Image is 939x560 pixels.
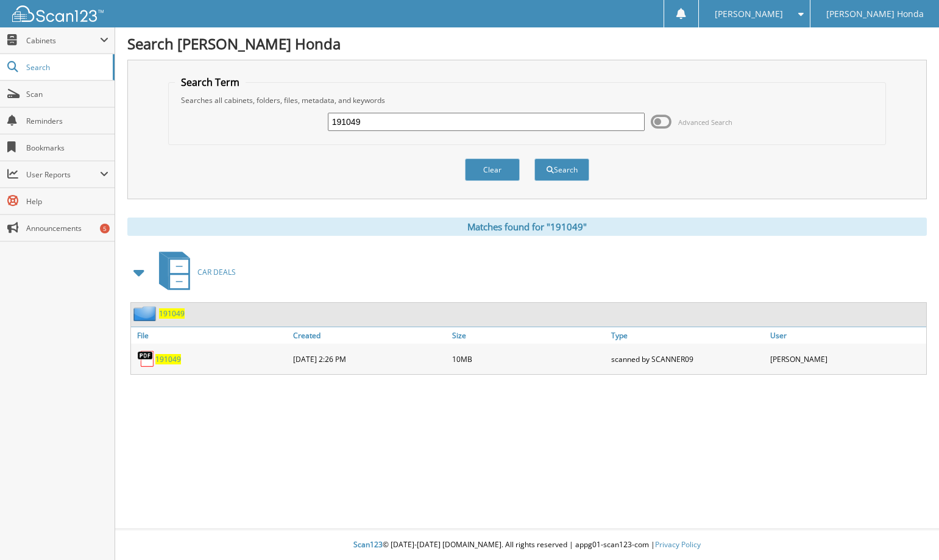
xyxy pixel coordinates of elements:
span: Cabinets [26,35,100,46]
button: Clear [465,158,520,181]
div: [DATE] 2:26 PM [290,347,449,371]
span: CAR DEALS [197,267,236,277]
div: Matches found for "191049" [127,218,927,236]
span: Reminders [26,116,108,126]
a: 191049 [159,308,185,319]
span: Bookmarks [26,143,108,153]
div: Searches all cabinets, folders, files, metadata, and keywords [175,95,880,105]
iframe: Chat Widget [878,502,939,560]
span: [PERSON_NAME] Honda [826,10,924,18]
span: Advanced Search [678,118,732,127]
div: 5 [100,224,110,233]
a: Type [608,327,767,344]
a: Size [449,327,608,344]
div: [PERSON_NAME] [767,347,926,371]
legend: Search Term [175,76,246,89]
a: 191049 [155,354,181,364]
img: scan123-logo-white.svg [12,5,104,22]
a: Created [290,327,449,344]
div: © [DATE]-[DATE] [DOMAIN_NAME]. All rights reserved | appg01-scan123-com | [115,530,939,560]
span: Announcements [26,223,108,233]
a: User [767,327,926,344]
button: Search [534,158,589,181]
span: [PERSON_NAME] [715,10,783,18]
img: PDF.png [137,350,155,368]
a: CAR DEALS [152,248,236,296]
div: 10MB [449,347,608,371]
span: Help [26,196,108,207]
a: Privacy Policy [655,539,701,550]
span: Search [26,62,107,73]
span: Scan123 [353,539,383,550]
div: scanned by SCANNER09 [608,347,767,371]
span: User Reports [26,169,100,180]
a: File [131,327,290,344]
h1: Search [PERSON_NAME] Honda [127,34,927,54]
span: Scan [26,89,108,99]
img: folder2.png [133,306,159,321]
